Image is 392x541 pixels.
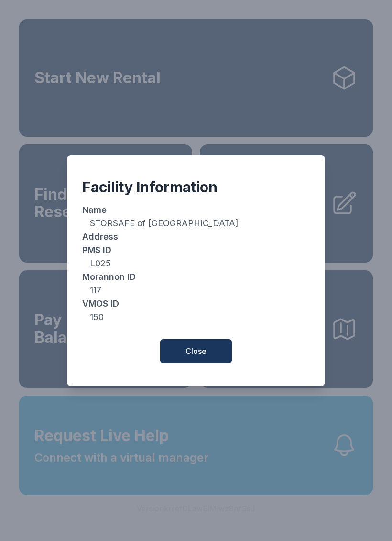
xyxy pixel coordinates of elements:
dt: Morannon ID [82,270,310,284]
dt: Name [82,203,310,217]
dt: PMS ID [82,243,310,257]
dt: Address [82,230,310,243]
dd: 150 [82,310,310,324]
dt: VMOS ID [82,297,310,310]
dd: L025 [82,257,310,270]
span: Close [185,345,207,357]
div: Facility Information [82,178,310,196]
dd: STORSAFE of [GEOGRAPHIC_DATA] [82,217,310,230]
dd: 117 [82,284,310,297]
